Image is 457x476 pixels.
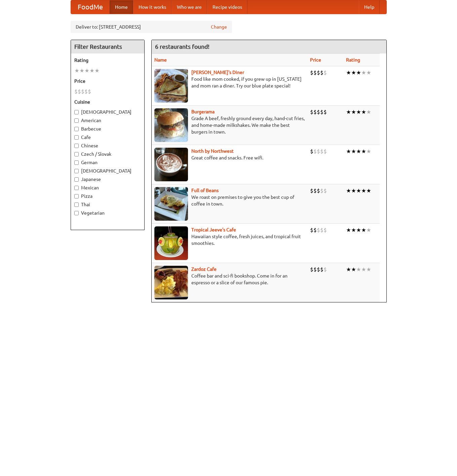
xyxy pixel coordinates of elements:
[74,193,141,199] label: Pizza
[74,168,141,174] label: [DEMOGRAPHIC_DATA]
[74,127,79,131] input: Barbecue
[74,135,79,140] input: Cafe
[154,187,188,221] img: beans.jpg
[88,88,91,95] li: $
[74,110,79,114] input: [DEMOGRAPHIC_DATA]
[154,154,305,161] p: Great coffee and snacks. Free wifi.
[317,148,320,155] li: $
[320,108,323,116] li: $
[74,117,141,124] label: American
[351,108,356,116] li: ★
[323,266,327,273] li: $
[361,226,366,234] li: ★
[359,0,380,14] a: Help
[74,99,141,105] h5: Cuisine
[191,148,234,154] b: North by Northwest
[71,0,110,14] a: FoodMe
[74,142,141,149] label: Chinese
[366,148,371,155] li: ★
[313,148,317,155] li: $
[74,151,141,157] label: Czech / Slovak
[74,211,79,215] input: Vegetarian
[313,266,317,273] li: $
[361,266,366,273] li: ★
[74,194,79,198] input: Pizza
[74,57,141,64] h5: Rating
[154,108,188,142] img: burgerama.jpg
[74,184,141,191] label: Mexican
[351,226,356,234] li: ★
[154,76,305,89] p: Food like mom cooked, if you grew up in [US_STATE] and mom ran a diner. Try our blue plate special!
[313,69,317,76] li: $
[320,266,323,273] li: $
[356,69,361,76] li: ★
[191,109,215,114] a: Burgerama
[366,69,371,76] li: ★
[191,70,244,75] a: [PERSON_NAME]'s Diner
[74,201,141,208] label: Thai
[346,148,351,155] li: ★
[74,88,78,95] li: $
[320,226,323,234] li: $
[71,40,144,53] h4: Filter Restaurants
[191,188,219,193] a: Full of Beans
[310,148,313,155] li: $
[361,187,366,194] li: ★
[323,148,327,155] li: $
[154,226,188,260] img: jeeves.jpg
[154,69,188,103] img: sallys.jpg
[310,69,313,76] li: $
[346,108,351,116] li: ★
[351,148,356,155] li: ★
[154,266,188,299] img: zardoz.jpg
[310,266,313,273] li: $
[351,69,356,76] li: ★
[74,78,141,84] h5: Price
[74,159,141,166] label: German
[351,266,356,273] li: ★
[361,108,366,116] li: ★
[154,57,167,63] a: Name
[346,187,351,194] li: ★
[317,69,320,76] li: $
[81,88,84,95] li: $
[74,176,141,183] label: Japanese
[313,226,317,234] li: $
[317,108,320,116] li: $
[323,226,327,234] li: $
[313,187,317,194] li: $
[154,115,305,135] p: Grade A beef, freshly ground every day, hand-cut fries, and home-made milkshakes. We make the bes...
[74,160,79,165] input: German
[84,88,88,95] li: $
[154,148,188,181] img: north.jpg
[317,266,320,273] li: $
[310,57,321,63] a: Price
[89,67,94,74] li: ★
[320,69,323,76] li: $
[110,0,133,14] a: Home
[74,210,141,216] label: Vegetarian
[346,69,351,76] li: ★
[154,194,305,207] p: We roast on premises to give you the best cup of coffee in town.
[310,187,313,194] li: $
[191,227,236,232] a: Tropical Jeeve's Cafe
[351,187,356,194] li: ★
[74,109,141,115] label: [DEMOGRAPHIC_DATA]
[94,67,100,74] li: ★
[74,177,79,182] input: Japanese
[346,57,360,63] a: Rating
[74,144,79,148] input: Chinese
[74,67,79,74] li: ★
[317,226,320,234] li: $
[323,187,327,194] li: $
[79,67,84,74] li: ★
[154,272,305,286] p: Coffee bar and sci-fi bookshop. Come in for an espresso or a slice of our famous pie.
[207,0,247,14] a: Recipe videos
[356,187,361,194] li: ★
[356,148,361,155] li: ★
[74,118,79,123] input: American
[366,108,371,116] li: ★
[346,226,351,234] li: ★
[320,148,323,155] li: $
